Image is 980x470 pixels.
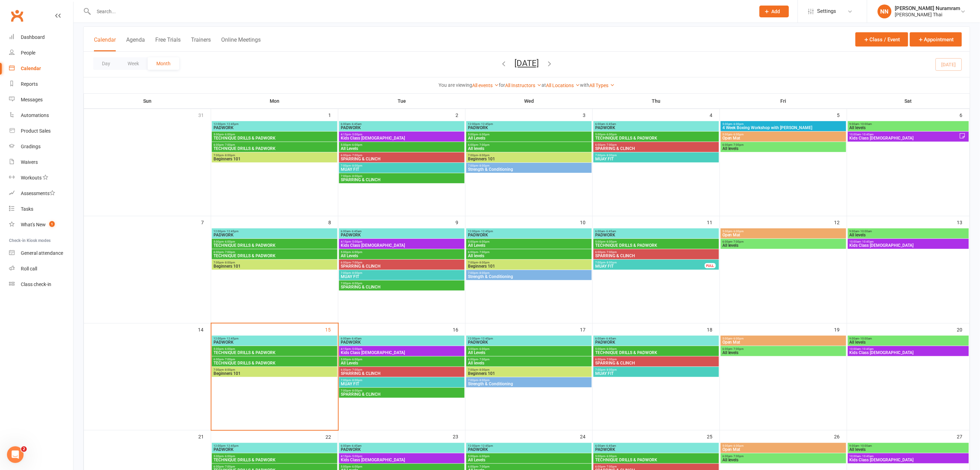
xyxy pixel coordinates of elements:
[155,36,181,51] button: Free Trials
[350,337,362,340] span: - 6:45am
[213,146,336,151] span: TECHNIQUE DRILLS & PADWORK
[468,351,590,355] span: All Levels
[834,324,847,335] div: 19
[340,368,463,371] span: 6:00pm
[722,240,845,243] span: 6:00pm
[9,245,73,261] a: General attendance kiosk mode
[9,170,73,186] a: Workouts
[468,379,590,382] span: 7:00pm
[221,36,261,51] button: Online Meetings
[213,136,336,140] span: TECHNIQUE DRILLS & PADWORK
[119,57,148,70] button: Week
[595,154,718,157] span: 7:00pm
[340,136,463,140] span: Kids Class [DEMOGRAPHIC_DATA]
[732,240,744,243] span: - 7:00pm
[126,36,145,51] button: Agenda
[340,361,463,365] span: All Levels
[340,271,463,275] span: 7:00pm
[468,157,590,161] span: Beginners 101
[478,251,489,254] span: - 7:00pm
[722,126,845,130] span: 4 Week Boxing Workshop with [PERSON_NAME]
[478,358,489,361] span: - 7:00pm
[340,157,463,161] span: SPARRING & CLINCH
[213,368,336,371] span: 7:00pm
[478,347,489,351] span: - 6:00pm
[21,81,38,87] div: Reports
[595,133,718,136] span: 5:00pm
[732,143,744,146] span: - 7:00pm
[478,133,489,136] span: - 6:00pm
[198,109,211,120] div: 31
[340,358,463,361] span: 5:00pm
[351,379,362,382] span: - 8:00pm
[340,133,463,136] span: 4:15pm
[895,5,961,11] div: [PERSON_NAME] Nuramram
[340,254,463,258] span: All Levels
[722,133,845,136] span: 5:00pm
[9,45,73,61] a: People
[468,133,590,136] span: 5:00pm
[21,250,63,256] div: General attendance
[224,261,235,264] span: - 8:00pm
[351,347,362,351] span: - 5:00pm
[201,216,211,228] div: 7
[595,240,718,243] span: 5:00pm
[340,167,463,171] span: MUAY FIT
[710,109,720,120] div: 4
[605,154,617,157] span: - 8:00pm
[213,351,336,355] span: TECHNIQUE DRILLS & PADWORK
[340,123,463,126] span: 6:00am
[542,82,546,88] strong: at
[93,57,119,70] button: Day
[9,261,73,277] a: Roll call
[351,368,362,371] span: - 7:00pm
[211,94,338,108] th: Mon
[9,61,73,76] a: Calendar
[478,240,489,243] span: - 6:00pm
[351,175,362,178] span: - 8:00pm
[340,261,463,264] span: 6:00pm
[605,143,617,146] span: - 7:00pm
[480,337,493,340] span: - 12:45pm
[468,368,590,371] span: 7:00pm
[224,358,235,361] span: - 7:00pm
[439,82,472,88] strong: You are viewing
[213,371,336,376] span: Beginners 101
[224,154,235,157] span: - 8:00pm
[732,230,744,233] span: - 6:00pm
[849,133,959,136] span: 10:00am
[49,221,55,227] span: 1
[499,82,505,88] strong: for
[21,34,45,40] div: Dashboard
[468,271,590,275] span: 7:00pm
[580,324,592,335] div: 17
[340,347,463,351] span: 4:15pm
[351,251,362,254] span: - 6:00pm
[468,243,590,247] span: All Levels
[705,263,716,268] div: FULL
[9,108,73,123] a: Automations
[595,251,718,254] span: 6:00pm
[351,164,362,167] span: - 8:00pm
[861,347,874,351] span: - 10:45am
[722,243,845,247] span: All levels
[8,7,26,24] a: Clubworx
[595,371,718,376] span: MUAY FIT
[837,109,847,120] div: 5
[326,324,338,335] div: 15
[213,240,336,243] span: 5:00pm
[328,109,338,120] div: 1
[225,230,239,233] span: - 12:45pm
[213,254,336,258] span: TECHNIQUE DRILLS & PADWORK
[9,186,73,201] a: Assessments
[605,337,616,340] span: - 6:45am
[468,358,590,361] span: 6:00pm
[213,361,336,365] span: TECHNIQUE DRILLS & PADWORK
[546,83,580,88] a: All Locations
[849,240,968,243] span: 10:00am
[213,154,336,157] span: 7:00pm
[340,164,463,167] span: 7:00pm
[595,146,718,151] span: SPARRING & CLINCH
[340,146,463,151] span: All Levels
[456,216,465,228] div: 9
